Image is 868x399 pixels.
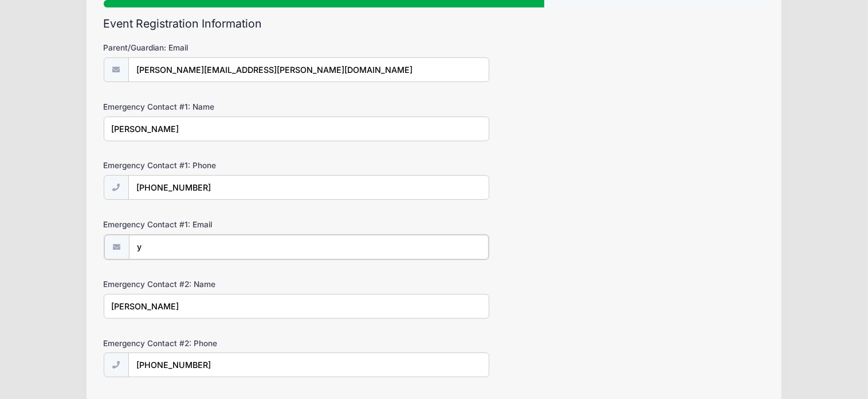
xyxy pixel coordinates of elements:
label: Emergency Contact #2: Phone [104,338,324,349]
label: Parent/Guardian: Email [104,42,324,53]
h2: Event Registration Information [104,17,765,30]
label: Emergency Contact #1: Phone [104,160,324,171]
label: Emergency Contact #1: Name [104,101,324,113]
label: Emergency Contact #2: Name [104,278,324,290]
input: email@email.com [128,57,489,82]
label: Emergency Contact #1: Email [104,219,324,230]
input: email@email.com [129,235,489,259]
input: (xxx) xxx-xxxx [128,175,489,200]
input: (xxx) xxx-xxxx [128,352,489,377]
